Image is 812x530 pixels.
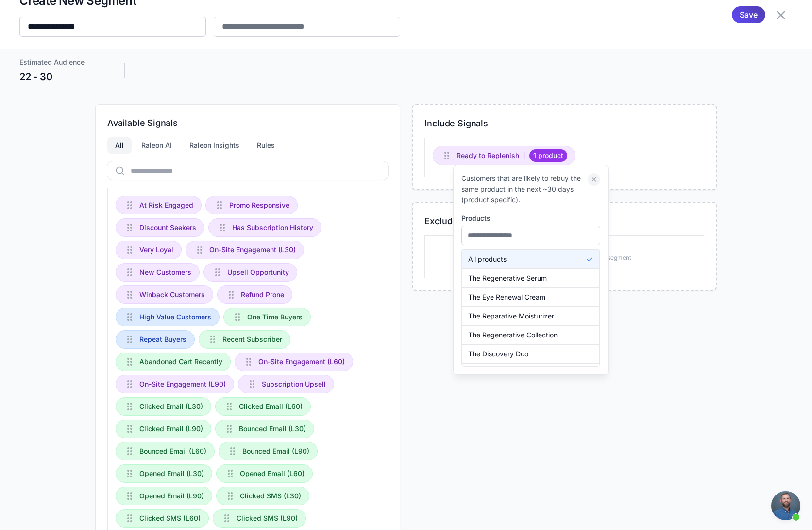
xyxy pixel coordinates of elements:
[237,513,298,524] span: Clicked SMS (L90)
[240,468,304,479] span: Opened Email (L60)
[457,150,519,161] span: Ready to Replenish
[239,401,303,412] span: Clicked Email (L60)
[139,468,204,479] span: Opened Email (L30)
[107,116,388,129] h3: Available Signals
[468,273,547,283] span: The Regenerative Serum
[239,424,306,434] span: Bounced Email (L30)
[247,312,303,322] span: One Time Buyers
[232,222,313,233] span: Has Subscription History
[461,173,588,205] p: Customers that are likely to rebuy the same product in the next ~30 days (product specific).
[468,311,554,321] span: The Reparative Moisturizer
[139,200,193,211] span: At Risk Engaged
[424,214,704,228] h3: Exclude Signals
[740,6,758,23] span: Save
[468,330,558,340] span: The Regenerative Collection
[462,269,599,287] button: The Regenerative Serum
[242,446,309,457] span: Bounced Email (L90)
[468,292,545,302] span: The Eye Renewal Cream
[139,267,191,278] span: New Customers
[462,345,599,363] button: The Discovery Duo
[139,401,203,412] span: Clicked Email (L30)
[222,334,282,345] span: Recent Subscriber
[107,137,132,154] div: All
[462,364,599,382] button: The Resurfacing Tonic
[258,356,345,367] span: On-Site Engagement (L60)
[461,213,491,224] label: Products
[134,137,180,154] div: Raleon AI
[462,250,599,268] button: All products
[209,245,296,255] span: On-Site Engagement (L30)
[462,307,599,325] button: The Reparative Moisturizer
[227,267,289,278] span: Upsell Opportunity
[19,57,105,68] div: Estimated Audience
[139,491,204,501] span: Opened Email (L90)
[139,513,201,524] span: Clicked SMS (L60)
[139,289,205,300] span: Winback Customers
[468,349,528,359] span: The Discovery Duo
[249,137,283,154] div: Rules
[262,379,326,389] span: Subscription Upsell
[240,491,301,501] span: Clicked SMS (L30)
[19,70,105,84] div: 22 - 30
[771,491,800,520] div: Open chat
[424,117,704,130] h3: Include Signals
[139,379,226,389] span: On-Site Engagement (L90)
[139,222,196,233] span: Discount Seekers
[523,150,525,161] span: |
[462,288,599,306] button: The Eye Renewal Cream
[139,446,206,457] span: Bounced Email (L60)
[529,149,567,162] span: 1 product
[139,312,211,322] span: High Value Customers
[241,289,284,300] span: Refund Prone
[462,326,599,344] button: The Regenerative Collection
[229,200,289,211] span: Promo Responsive
[182,137,247,154] div: Raleon Insights
[468,254,507,265] span: All products
[139,424,203,434] span: Clicked Email (L90)
[139,334,186,345] span: Repeat Buyers
[139,245,173,255] span: Very Loyal
[139,356,222,367] span: Abandoned Cart Recently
